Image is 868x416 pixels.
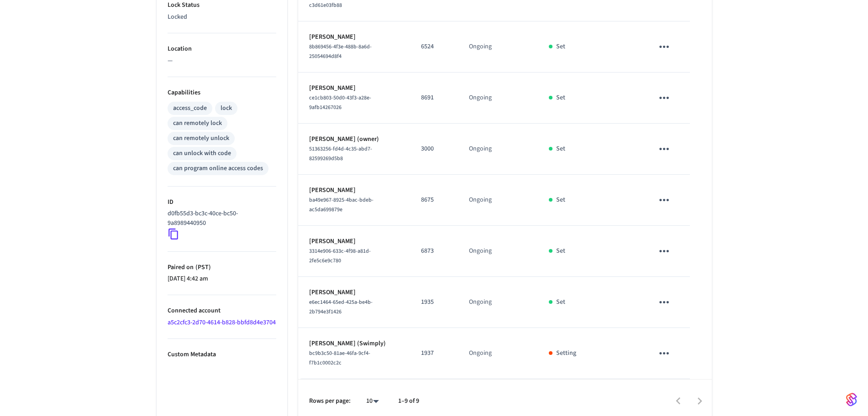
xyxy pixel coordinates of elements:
[421,144,447,154] p: 3000
[221,104,232,113] div: lock
[458,175,538,226] td: Ongoing
[309,94,371,111] span: ce1cb803-50d0-43f3-a28e-9afb14267026
[421,195,447,205] p: 8675
[309,196,374,213] span: ba49e967-8925-4bac-bdeb-ac5da699879e
[168,88,276,98] p: Capabilities
[309,83,400,93] p: [PERSON_NAME]
[309,237,400,246] p: [PERSON_NAME]
[168,263,276,272] p: Paired on
[309,339,400,348] p: [PERSON_NAME] (Swimply)
[421,297,447,307] p: 1935
[168,56,276,66] p: —
[309,32,400,42] p: [PERSON_NAME]
[309,247,371,265] span: 3314e906-633c-4f98-a81d-2fe5c6e9c780
[168,318,276,327] a: a5c2cfc3-2d70-4614-b828-bbfd8d4e3704
[168,306,276,316] p: Connected account
[458,328,538,379] td: Ongoing
[309,135,400,144] p: [PERSON_NAME] (owner)
[168,209,273,228] p: d0fb55d3-bc3c-40ce-bc50-9a8989440950
[421,246,447,256] p: 6873
[173,134,229,143] div: can remotely unlock
[458,124,538,175] td: Ongoing
[421,42,447,52] p: 6524
[309,43,372,60] span: 8b869456-4f3e-488b-8a6d-25054694d8f4
[168,44,276,54] p: Location
[556,297,565,307] p: Set
[556,348,576,358] p: Setting
[421,348,447,358] p: 1937
[309,349,370,367] span: bc9b3c50-81ae-46fa-9cf4-f7b1c0002c2c
[846,392,857,407] img: SeamLogoGradient.69752ec5.svg
[309,145,372,162] span: 51363256-fd4d-4c35-abd7-82599269d5b8
[168,198,276,207] p: ID
[398,396,419,406] p: 1–9 of 9
[556,246,565,256] p: Set
[194,263,211,272] span: ( PST )
[168,350,276,359] p: Custom Metadata
[556,195,565,205] p: Set
[556,144,565,154] p: Set
[168,0,276,10] p: Lock Status
[458,73,538,124] td: Ongoing
[458,21,538,73] td: Ongoing
[362,395,384,408] div: 10
[168,12,276,22] p: Locked
[309,298,373,316] span: e6ec1464-65ed-425a-be4b-2b794e3f1426
[309,288,400,297] p: [PERSON_NAME]
[168,274,276,284] p: [DATE] 4:42 am
[173,149,231,158] div: can unlock with code
[173,104,207,113] div: access_code
[458,226,538,277] td: Ongoing
[173,119,222,128] div: can remotely lock
[421,93,447,103] p: 8691
[173,164,263,173] div: can program online access codes
[309,396,351,406] p: Rows per page:
[458,277,538,328] td: Ongoing
[556,42,565,52] p: Set
[309,186,400,195] p: [PERSON_NAME]
[556,93,565,103] p: Set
